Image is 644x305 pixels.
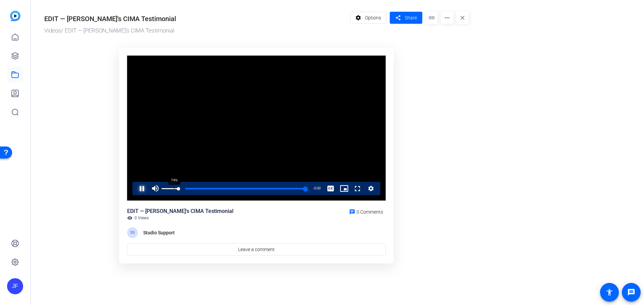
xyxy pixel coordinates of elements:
div: Studio Support [143,229,177,237]
div: Progress Bar [185,188,307,189]
div: JF [7,278,23,294]
mat-icon: close [457,12,469,24]
button: Options [350,12,387,24]
span: - [313,186,314,190]
mat-icon: message [627,288,635,296]
button: Mute [149,182,162,195]
div: SS [127,227,138,238]
button: Pause [135,182,149,195]
mat-icon: accessibility [605,288,613,296]
mat-icon: settings [354,11,363,24]
button: Picture-in-Picture [337,182,351,195]
span: Options [365,11,381,24]
div: EDIT — [PERSON_NAME]'s CIMA Testimonial [44,14,176,24]
a: Leave a comment [127,243,386,255]
img: blue-gradient.svg [10,11,20,21]
span: 0:00 [314,186,321,190]
mat-icon: link [426,12,438,24]
mat-icon: chat [349,209,355,215]
span: Leave a comment [238,246,275,253]
div: Volume Level [162,188,178,189]
mat-icon: visibility [127,215,132,221]
button: Captions [324,182,337,195]
div: / EDIT — [PERSON_NAME]'s CIMA Testimonial [44,26,347,35]
a: Videos [44,27,61,34]
mat-icon: more_horiz [441,12,453,24]
span: Share [405,14,417,21]
div: EDIT — [PERSON_NAME]'s CIMA Testimonial [127,207,233,215]
span: 0 Comments [357,209,383,215]
a: 0 Comments [346,207,386,215]
span: 0 Views [135,215,149,221]
button: Share [390,12,422,24]
div: Video Player [127,56,386,201]
mat-icon: share [394,13,402,22]
button: Fullscreen [351,182,364,195]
